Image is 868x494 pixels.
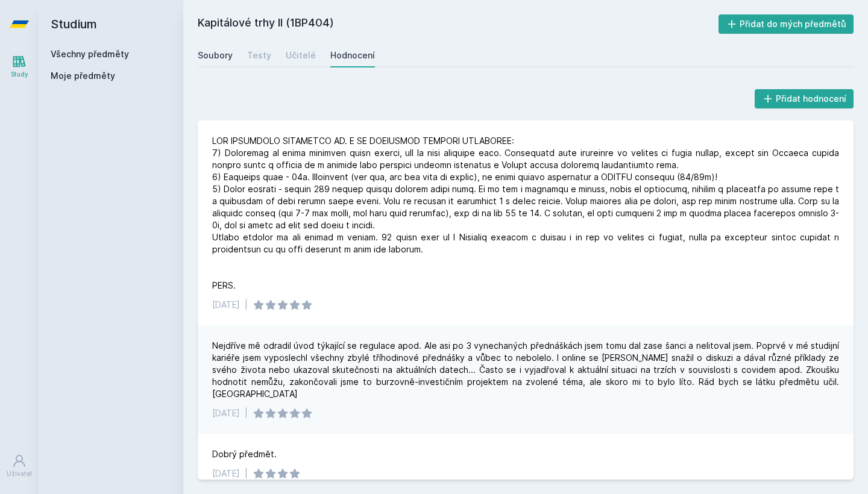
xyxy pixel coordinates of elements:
[330,49,375,61] div: Hodnocení
[755,89,854,108] button: Přidat hodnocení
[198,43,233,67] a: Soubory
[2,448,36,484] a: Uživatel
[51,70,115,82] span: Moje předměty
[286,43,316,67] a: Učitelé
[245,299,248,311] div: |
[212,407,240,419] div: [DATE]
[212,340,839,400] div: Nejdříve mě odradil úvod týkající se regulace apod. Ale asi po 3 vynechaných přednáškách jsem tom...
[286,49,316,61] div: Učitelé
[212,448,277,460] div: Dobrý předmět.
[247,43,271,67] a: Testy
[51,49,129,59] a: Všechny předměty
[212,467,240,480] div: [DATE]
[212,299,240,311] div: [DATE]
[212,135,839,292] div: LOR IPSUMDOLO SITAMETCO AD. E SE DOEIUSMOD TEMPORI UTLABOREE: 7) Doloremag al enima minimven quis...
[7,469,32,478] div: Uživatel
[2,48,36,85] a: Study
[330,43,375,67] a: Hodnocení
[11,70,28,79] div: Study
[247,49,271,61] div: Testy
[198,14,719,34] h2: Kapitálové trhy II (1BP404)
[198,49,233,61] div: Soubory
[245,467,248,480] div: |
[719,14,854,34] button: Přidat do mých předmětů
[245,407,248,419] div: |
